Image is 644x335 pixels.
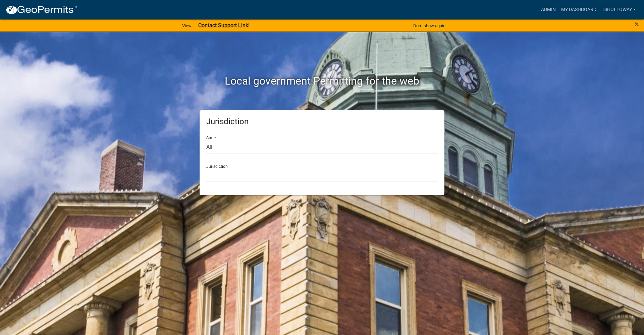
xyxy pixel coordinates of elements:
button: Don't show again [411,20,448,31]
h2: Local government Permitting for the web [136,75,508,87]
button: Close [635,20,639,28]
a: Admin [538,3,558,16]
strong: Contact Support Link! [198,22,250,29]
a: View [179,20,194,31]
a: My Dashboard [558,3,599,16]
h5: Jurisdiction [206,117,438,127]
a: tsholloway [599,3,639,16]
span: × [635,19,639,29]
